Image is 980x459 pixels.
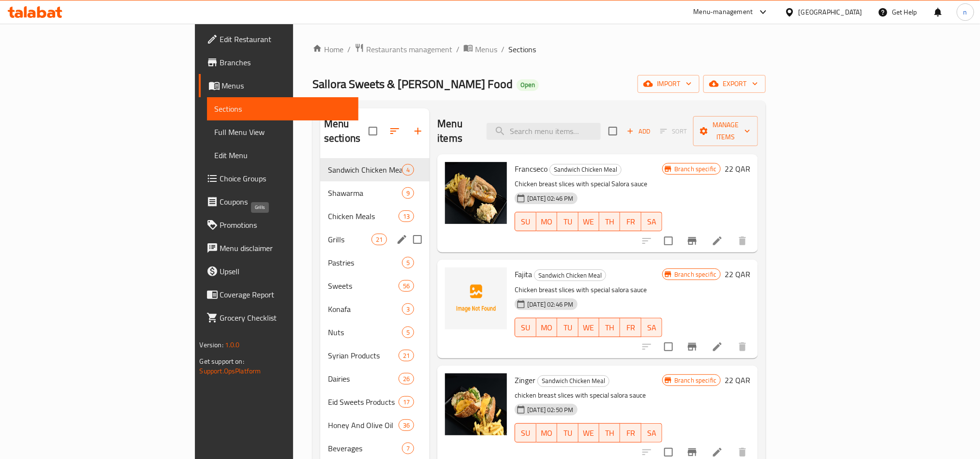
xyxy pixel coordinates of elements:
span: export [711,78,758,90]
span: Version: [200,339,223,351]
span: Sweets [328,280,399,292]
span: TU [561,215,574,229]
button: delete [731,229,754,252]
span: 21 [372,235,386,244]
button: FR [620,423,641,443]
span: Get support on: [200,355,244,368]
div: items [402,164,414,176]
span: Sections [508,44,536,55]
span: Pastries [328,257,402,268]
button: MO [536,212,557,231]
input: search [487,123,601,140]
span: Fajita [515,267,532,281]
div: items [371,234,387,245]
p: chicken breast slices with special salora sauce [515,389,662,401]
span: Beverages [328,443,402,454]
li: / [501,44,505,55]
button: TH [599,423,620,443]
span: Sort sections [383,119,406,143]
a: Branches [199,51,358,74]
a: Edit menu item [712,341,723,353]
span: SA [645,215,658,229]
div: items [399,396,414,408]
a: Upsell [199,260,358,283]
span: Add item [623,124,654,139]
span: 5 [402,328,414,337]
button: SA [641,423,662,443]
button: Branch-specific-item [681,335,704,358]
button: edit [395,232,409,247]
div: Honey And Olive Oil [328,419,399,431]
span: n [964,7,967,17]
div: items [402,443,414,454]
span: SA [645,321,658,335]
span: Shawarma [328,187,402,199]
span: Syrian Products [328,350,399,361]
span: TH [603,215,616,229]
a: Grocery Checklist [199,306,358,329]
button: Branch-specific-item [681,229,704,252]
a: Edit Restaurant [199,28,358,51]
span: [DATE] 02:50 PM [523,405,577,415]
span: Francseco [515,162,548,176]
span: Dairies [328,373,399,385]
button: SA [641,212,662,231]
div: Menu-management [694,6,753,18]
span: Select to update [658,337,679,357]
a: Sections [207,97,358,120]
a: Restaurants management [355,43,452,56]
div: Sweets56 [320,274,430,297]
span: Menus [475,44,497,55]
span: 3 [402,305,414,314]
span: Sandwich Chicken Meal [538,375,609,386]
h2: Menu items [437,117,475,146]
h6: 22 QAR [725,373,750,387]
div: Syrian Products21 [320,344,430,367]
span: Add [625,126,652,137]
button: delete [731,335,754,358]
span: Select all sections [363,121,383,141]
div: Honey And Olive Oil36 [320,414,430,437]
span: Eid Sweets Products [328,396,399,408]
span: 21 [399,351,414,360]
div: items [399,210,414,222]
span: TH [603,321,616,335]
span: Sections [215,103,351,115]
span: 7 [402,444,414,453]
span: MO [540,215,553,229]
span: SU [519,426,532,440]
a: Coverage Report [199,283,358,306]
span: FR [624,426,637,440]
span: Nuts [328,326,402,338]
button: FR [620,212,641,231]
button: Add section [406,119,430,143]
button: FR [620,318,641,337]
div: Konafa [328,303,402,315]
span: import [645,78,692,90]
div: [GEOGRAPHIC_DATA] [799,7,862,17]
span: WE [582,426,595,440]
div: Open [517,79,539,91]
button: TU [557,423,578,443]
a: Choice Groups [199,167,358,190]
div: items [402,303,414,315]
div: items [399,419,414,431]
div: items [399,280,414,292]
p: Chicken breast slices with special salora sauce [515,284,662,296]
span: Branch specific [670,270,720,279]
span: 13 [399,212,414,221]
div: Sandwich Chicken Meal [534,269,606,281]
div: Sandwich Chicken Meal [537,375,609,387]
span: MO [540,321,553,335]
img: Fajita [445,267,507,329]
button: Add [623,124,654,139]
h6: 22 QAR [725,162,750,176]
div: items [402,326,414,338]
div: Sandwich Chicken Meal [328,164,402,176]
a: Edit menu item [712,446,723,458]
span: Full Menu View [215,126,351,138]
div: Chicken Meals13 [320,205,430,228]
